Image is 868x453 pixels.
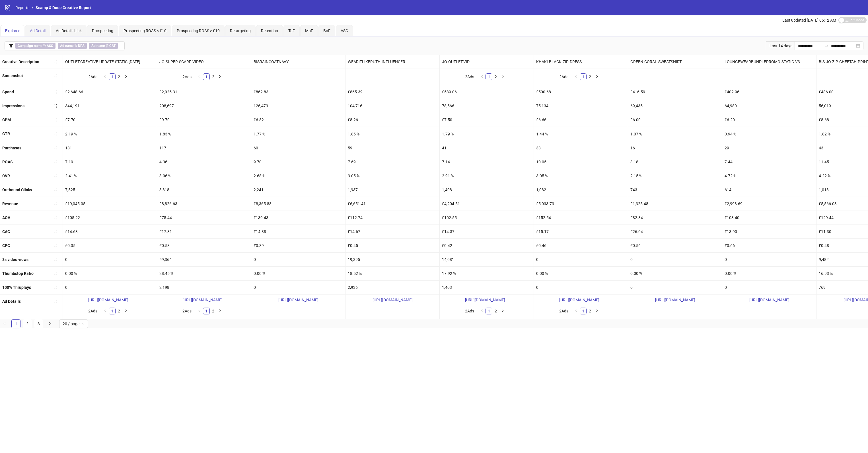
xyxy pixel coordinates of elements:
li: Next Page [593,308,600,314]
li: 2 [492,73,499,80]
span: Scamp & Dude Creative Report [36,5,91,10]
span: right [218,309,222,312]
span: right [595,75,598,78]
a: [URL][DOMAIN_NAME] [655,298,695,302]
div: 28.45 % [157,267,251,280]
span: left [198,309,201,312]
div: 208,697 [157,99,251,113]
div: £139.43 [251,211,345,225]
b: CPC [2,243,10,248]
div: £5,033.73 [534,197,628,211]
div: 1,937 [345,183,439,197]
button: right [499,73,506,80]
div: 59 [345,141,439,155]
div: 3.05 % [534,169,628,183]
div: 7,525 [63,183,157,197]
div: £4,204.51 [440,197,534,211]
div: £0.56 [628,239,722,252]
div: 3.18 [628,155,722,169]
span: Ad Detail - Link [56,28,82,33]
a: 2 [23,320,32,328]
div: 33 [534,141,628,155]
button: right [122,73,129,80]
span: Retention [261,28,278,33]
li: 1 [580,73,587,80]
div: 126,473 [251,99,345,113]
div: £102.55 [440,211,534,225]
div: WEARITLIKERUTH-INFLUENCER [345,55,439,69]
div: £152.54 [534,211,628,225]
div: 10.05 [534,155,628,169]
a: 1 [203,74,209,80]
div: £82.84 [628,211,722,225]
a: [URL][DOMAIN_NAME] [278,298,318,302]
a: 2 [587,74,593,80]
a: 2 [493,74,499,80]
span: Last updated [DATE] 06:12 AM [782,18,836,22]
div: £8,826.63 [157,197,251,211]
b: Thumbstop Ratio [2,271,34,276]
span: ASC [341,28,348,33]
span: Explorer [5,28,20,33]
div: 0.00 % [628,267,722,280]
li: Next Page [122,308,129,314]
div: 2.15 % [628,169,722,183]
a: 2 [493,308,499,314]
div: £8.26 [345,113,439,127]
b: CTR [2,131,10,136]
div: £103.40 [722,211,816,225]
div: 181 [63,141,157,155]
span: left [480,309,484,312]
span: sort-ascending [54,74,58,78]
li: 1 [203,308,210,314]
div: 0.00 % [534,267,628,280]
div: 2.19 % [63,127,157,141]
b: AOV [2,215,10,220]
b: Screenshot [2,73,23,78]
div: JO-OUTLET-VID [440,55,534,69]
span: sort-ascending [54,271,58,275]
div: £14.67 [345,225,439,238]
li: 1 [486,73,492,80]
div: £416.59 [628,85,722,99]
span: Prospecting ROAS > £10 [177,28,220,33]
div: LOUNGEWEARBUNDLEPROMO-STATIC-V3 [722,55,816,69]
div: £7.50 [440,113,534,127]
li: Previous Page [573,73,580,80]
div: 1,082 [534,183,628,197]
div: £865.39 [345,85,439,99]
div: 0 [534,253,628,266]
div: £2,998.69 [722,197,816,211]
span: sort-ascending [54,216,58,220]
div: 59,364 [157,253,251,266]
b: Campaign name [18,44,42,48]
a: 1 [12,320,20,328]
span: sort-ascending [54,230,58,234]
div: 614 [722,183,816,197]
span: sort-ascending [54,60,58,64]
div: 0.00 % [722,267,816,280]
span: Retargeting [230,28,251,33]
span: right [124,75,127,78]
a: 1 [109,308,115,314]
div: £13.90 [722,225,816,238]
span: swap-right [824,44,829,48]
li: 2 [492,308,499,314]
div: 0 [63,253,157,266]
span: sort-ascending [54,258,58,261]
button: right [217,73,223,80]
b: ROAS [2,160,13,164]
span: 2 Ads [559,75,568,79]
span: right [501,309,504,312]
li: Next Page [217,73,223,80]
div: 2,936 [345,281,439,294]
li: Next Page [499,308,506,314]
div: GREEN-CORAL-SWEATSHIRT [628,55,722,69]
li: 1 [580,308,587,314]
span: sort-ascending [54,244,58,248]
li: / [32,5,33,11]
li: 2 [210,73,217,80]
div: £0.46 [534,239,628,252]
div: 2.91 % [440,169,534,183]
div: 1.83 % [157,127,251,141]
